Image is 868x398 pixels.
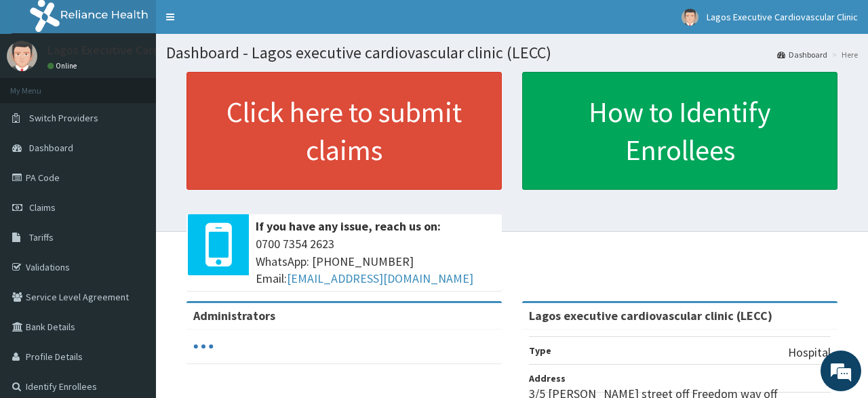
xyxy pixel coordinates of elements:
a: How to Identify Enrollees [522,72,837,190]
a: Online [47,61,80,71]
strong: Lagos executive cardiovascular clinic (LECC) [529,308,772,323]
li: Here [829,49,858,60]
span: Lagos Executive Cardiovascular Clinic [707,11,858,23]
svg: audio-loading [193,336,214,357]
span: Claims [29,201,56,214]
b: Address [529,372,566,384]
b: Type [529,344,551,357]
span: Dashboard [29,142,73,154]
p: Lagos Executive Cardiovascular Clinic [47,44,243,56]
a: Click here to submit claims [186,72,502,190]
h1: Dashboard - Lagos executive cardiovascular clinic (LECC) [166,44,858,62]
img: User Image [682,9,698,26]
a: [EMAIL_ADDRESS][DOMAIN_NAME] [287,271,473,286]
span: Tariffs [29,231,54,243]
span: Switch Providers [29,112,98,124]
img: User Image [7,41,37,71]
a: Dashboard [777,49,827,60]
span: 0700 7354 2623 WhatsApp: [PHONE_NUMBER] Email: [256,235,495,287]
b: Administrators [193,308,275,323]
p: Hospital [788,344,831,361]
b: If you have any issue, reach us on: [256,218,441,234]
